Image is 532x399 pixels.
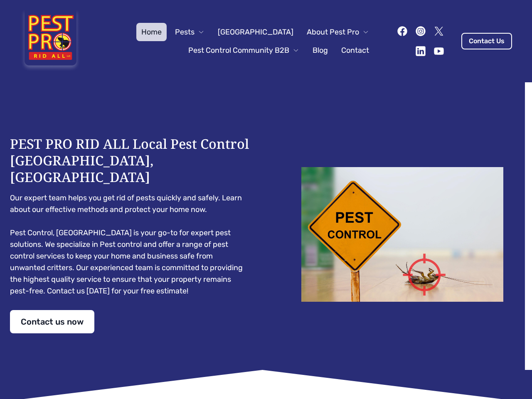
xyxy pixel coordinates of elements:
img: Pest Pro Rid All [20,10,81,72]
a: Blog [308,41,333,59]
img: Dead cockroach on floor with caution sign pest control [283,167,522,302]
span: Pests [175,26,195,38]
a: [GEOGRAPHIC_DATA] [213,23,298,41]
button: About Pest Pro [302,23,374,41]
a: Contact [336,41,374,59]
span: Pest Control Community B2B [188,44,289,56]
a: Contact us now [10,310,94,333]
h1: PEST PRO RID ALL Local Pest Control [GEOGRAPHIC_DATA], [GEOGRAPHIC_DATA] [10,135,249,185]
pre: Our expert team helps you get rid of pests quickly and safely. Learn about our effective methods ... [10,192,249,297]
a: Home [136,23,167,41]
button: Pests [170,23,209,41]
button: Pest Control Community B2B [183,41,304,59]
a: Contact Us [461,33,512,49]
span: About Pest Pro [307,26,359,38]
